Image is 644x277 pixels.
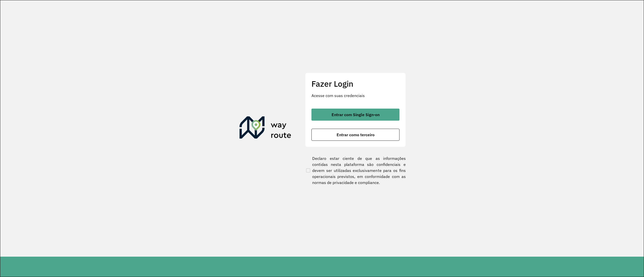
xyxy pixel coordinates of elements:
button: button [311,129,399,141]
p: Acesse com suas credenciais [311,93,399,99]
button: button [311,109,399,121]
span: Entrar como terceiro [337,133,375,137]
span: Entrar com Single Sign-on [332,113,380,117]
label: Declaro estar ciente de que as informações contidas nesta plataforma são confidenciais e devem se... [305,155,406,186]
h2: Fazer Login [311,79,399,88]
img: Roteirizador AmbevTech [239,116,291,141]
